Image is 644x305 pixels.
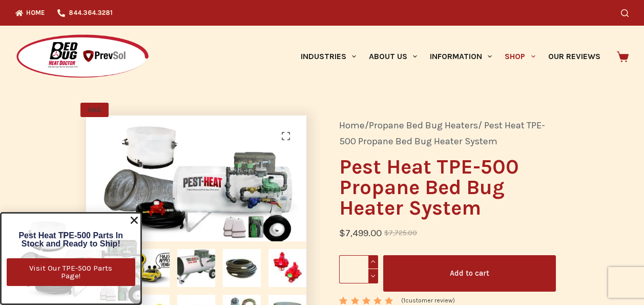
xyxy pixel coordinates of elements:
[384,229,417,237] bdi: 7,725.00
[362,26,423,87] a: About Us
[339,227,382,239] bdi: 7,499.00
[268,249,306,287] img: Red 10-PSI Regulator for Pest Heat TPE-500
[7,232,135,248] h6: Pest Heat TPE-500 Parts In Stock and Ready to Ship!
[177,249,215,287] img: Pest Heat TPE-500 Propane Heater to treat bed bugs, termites, and stored pests such as Grain Beatles
[294,26,607,87] nav: Primary
[339,297,394,304] div: Rated 5.00 out of 5
[223,249,261,287] img: 50-foot propane hose for Pest Heat TPE-500
[424,26,498,87] a: Information
[19,264,123,280] span: Visit Our TPE-500 Parts Page!
[15,34,150,80] img: Prevsol/Bed Bug Heat Doctor
[339,118,555,149] nav: Breadcrumb
[276,126,296,146] a: View full-screen image gallery
[403,297,405,304] span: 1
[498,26,542,87] a: Shop
[129,215,139,225] a: Close
[339,157,555,218] h1: Pest Heat TPE-500 Propane Bed Bug Heater System
[86,173,310,183] a: Pest Heat TPE-500 Propane Heater Basic Package
[384,229,389,237] span: $
[294,26,362,87] a: Industries
[369,120,478,131] a: Propane Bed Bug Heaters
[7,258,135,286] a: Visit Our TPE-500 Parts Page!
[339,227,345,239] span: $
[542,26,607,87] a: Our Reviews
[339,255,378,283] input: Product quantity
[86,116,310,241] img: Pest Heat TPE-500 Propane Heater Basic Package
[383,255,556,292] button: Add to cart
[339,120,365,131] a: Home
[132,249,170,287] img: Majorly Approved Vendor by Truly Nolen
[80,103,109,117] span: SALE
[621,9,629,17] button: Search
